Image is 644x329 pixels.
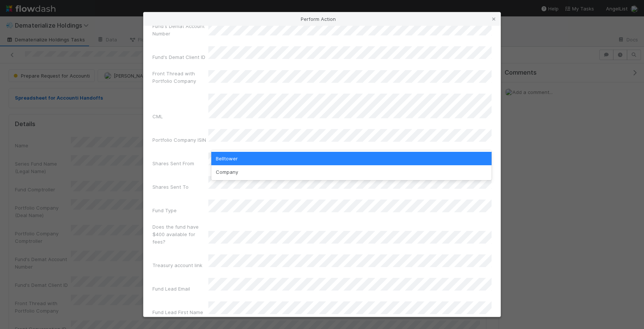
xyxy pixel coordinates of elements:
label: Shares Sent To [152,183,189,191]
label: Does the fund have $400 available for fees? [152,223,208,245]
label: Fund's Demat Client ID [152,53,205,61]
label: Fund Lead First Name [152,308,203,316]
label: Shares Sent From [152,160,194,167]
div: Belltower [211,152,492,165]
label: Treasury account link [152,261,202,269]
label: Fund's Demat Account Number [152,22,208,37]
label: Fund Type [152,207,177,214]
label: Fund Lead Email [152,285,190,292]
label: Front Thread with Portfolio Company [152,70,208,85]
div: Company [211,165,492,179]
div: Perform Action [143,12,501,26]
label: Portfolio Company ISIN [152,136,206,144]
label: CML [152,113,163,120]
